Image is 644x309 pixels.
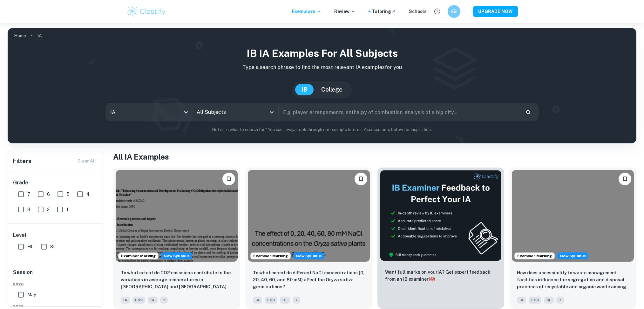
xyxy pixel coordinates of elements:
[432,6,443,17] button: Help and Feedback
[509,168,636,309] a: Examiner MarkingStarting from the May 2026 session, the ESS IA requirements have changed. We crea...
[161,252,192,259] div: Starting from the May 2026 session, the ESS IA requirements have changed. We created this exempla...
[13,269,98,281] h6: Session
[13,64,631,71] p: Type a search phrase to find the most relevant IA examples for you
[50,243,56,250] span: SL
[450,8,458,15] h6: ES
[27,206,30,213] span: 3
[113,151,636,162] h1: All IA Examples
[27,291,36,298] span: May
[222,173,235,185] button: Bookmark
[13,179,98,187] h6: Grade
[27,191,30,198] span: 7
[116,170,238,262] img: ESS IA example thumbnail: To what extent do CO2 emissions contribu
[512,170,634,262] img: ESS IA example thumbnail: How does accessibility to waste manageme
[293,297,300,304] span: 7
[448,5,460,18] button: ES
[13,46,631,61] h1: IB IA examples for all subjects
[113,168,240,309] a: Examiner MarkingStarting from the May 2026 session, the ESS IA requirements have changed. We crea...
[47,191,50,198] span: 6
[27,243,33,250] span: HL
[8,28,636,143] img: profile cover
[253,269,365,290] p: To what extent do diPerent NaCl concentrations (0, 20, 40, 60, and 80 mM) aPect the Oryza sativa ...
[293,252,324,259] span: New Syllabus
[619,173,631,185] button: Bookmark
[132,297,145,304] span: ESS
[295,84,314,95] button: IB
[106,103,192,121] div: IA
[66,206,68,213] span: 1
[515,253,554,259] span: Examiner Marking
[148,297,158,304] span: SL
[119,253,158,259] span: Examiner Marking
[265,297,277,304] span: ESS
[557,252,588,259] span: New Syllabus
[121,297,130,304] span: IA
[126,5,167,18] img: Clastify logo
[377,168,505,309] a: ThumbnailWant full marks on yourIA? Get expert feedback from an IB examiner!
[372,8,396,15] a: Tutoring
[517,269,629,291] p: How does accessibility to waste management facilities influence the segregation and disposal prac...
[292,8,322,15] p: Exemplars
[67,191,70,198] span: 5
[315,84,349,95] button: College
[245,168,372,309] a: Examiner MarkingStarting from the May 2026 session, the ESS IA requirements have changed. We crea...
[13,127,631,133] p: Not sure what to search for? You can always look through our example Internal Assessments below f...
[473,6,518,17] button: UPGRADE NOW
[544,297,554,304] span: SL
[14,31,26,40] a: Home
[251,253,290,259] span: Examiner Marking
[121,269,233,291] p: To what extent do CO2 emissions contribute to the variations in average temperatures in Indonesia...
[556,297,564,304] span: 7
[385,269,497,283] p: Want full marks on your IA ? Get expert feedback from an IB examiner!
[37,32,42,39] p: IA
[523,107,534,118] button: Search
[86,191,90,198] span: 4
[529,297,541,304] span: ESS
[334,8,356,15] p: Review
[13,157,31,166] h6: Filters
[355,173,367,185] button: Bookmark
[557,252,588,259] div: Starting from the May 2026 session, the ESS IA requirements have changed. We created this exempla...
[248,170,370,262] img: ESS IA example thumbnail: To what extent do diPerent NaCl concentr
[160,297,168,304] span: 7
[161,252,192,259] span: New Syllabus
[409,8,427,15] a: Schools
[47,206,50,213] span: 2
[13,281,98,287] span: 2026
[280,297,290,304] span: HL
[253,297,262,304] span: IA
[517,297,526,304] span: IA
[279,103,520,121] input: E.g. player arrangements, enthalpy of combustion, analysis of a big city...
[430,277,435,282] span: 🎯
[293,252,324,259] div: Starting from the May 2026 session, the ESS IA requirements have changed. We created this exempla...
[380,170,502,261] img: Thumbnail
[267,108,276,117] button: Open
[13,231,98,239] h6: Level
